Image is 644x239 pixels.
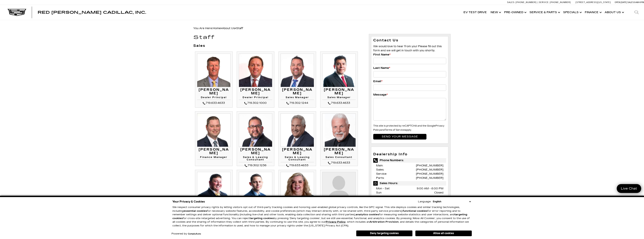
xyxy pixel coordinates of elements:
[171,233,201,235] div: Powered by
[376,172,387,175] span: Service:
[369,220,399,223] strong: Arbitration Provision
[172,206,472,228] p: We respect consumer privacy rights by letting visitors opt out of third-party tracking cookies an...
[239,113,272,147] img: Gil Archuleta
[416,172,443,175] a: [PHONE_NUMBER]
[236,27,243,30] span: Staff
[373,38,446,42] h3: Contact Us
[322,96,356,100] h4: Sales Manager
[373,134,426,140] input: Send your message
[322,113,356,147] img: Jim Williams
[373,79,382,83] label: Email
[193,27,243,30] span: You Are Here:
[197,148,231,155] h3: [PERSON_NAME]
[356,213,379,216] strong: analytics cookies
[322,172,356,205] img: Catherine Nichols
[281,54,314,87] img: Leif Clinard
[239,156,272,162] h4: Sales & Leasing Consultant
[416,164,443,167] a: [PHONE_NUMBER]
[38,11,146,14] a: Red [PERSON_NAME] Cadillac, Inc.
[376,164,383,167] span: Main:
[615,1,627,4] span: Open [DATE]
[281,156,314,162] h4: Sales & Leasing Consultant
[322,156,356,160] h4: Sales Consultant
[239,96,272,100] h4: Dealer Principal
[539,1,549,4] span: Service:
[281,172,314,205] img: Marilyn Wrixon
[322,54,356,87] img: Matt Canales
[197,96,231,100] h4: Dealer Principal
[373,153,446,156] h3: Dealership Info
[516,1,537,4] span: [PHONE_NUMBER]
[197,101,231,105] div: 719.633.4633
[403,209,427,212] strong: functional cookies
[326,220,346,223] u: Privacy Policy
[38,10,146,15] span: Red [PERSON_NAME] Cadillac, Inc.
[281,148,314,155] h3: [PERSON_NAME]
[376,191,382,194] span: Sun
[373,124,444,131] small: This site is protected by reCAPTCHA and the Google and apply.
[376,187,390,190] span: Mon - Sat
[281,163,314,168] div: 719.633.4633
[434,191,443,195] span: Closed
[281,113,314,147] img: Bruce Bettke
[376,176,384,180] span: Parts:
[356,230,413,236] button: Deny targeting cookies
[415,231,472,236] button: Allow all cookies
[250,217,274,220] strong: targeting cookies
[222,27,235,30] a: About Us
[322,88,356,96] h3: [PERSON_NAME]
[239,172,272,205] img: Tyler Bombardier
[322,101,356,105] div: 719.633.4633
[373,93,388,97] label: Message
[432,200,472,203] select: Language Select
[239,88,272,96] h3: [PERSON_NAME]
[629,5,644,20] div: Search
[627,1,634,4] span: Sales:
[197,88,231,96] h3: [PERSON_NAME]
[193,44,363,48] h3: Sales
[222,27,243,30] span: »
[576,1,611,4] a: [STREET_ADDRESS][US_STATE]
[281,96,314,100] h4: Sales Manager
[184,209,207,212] strong: essential cookies
[213,27,243,30] span: »
[462,5,489,20] a: EV Test Drive
[197,156,231,160] h4: Finance Manager
[603,5,625,20] a: About Us
[385,129,405,131] a: Terms of Service
[197,172,231,205] img: Job Smith
[373,158,446,163] span: Phone Numbers:
[528,5,561,20] a: Service & Parts
[239,148,272,155] h3: [PERSON_NAME]
[376,168,384,171] span: Sales:
[281,101,314,105] div: 719.302.1244
[619,186,639,191] span: Live Chat
[550,1,571,4] span: [PHONE_NUMBER]
[188,233,201,235] a: ComplyAuto
[213,27,221,30] a: Home
[193,35,363,40] h1: Staff
[583,5,603,20] a: Finance
[197,113,231,147] img: Ryan Gainer
[172,213,467,220] strong: targeting cookies
[416,176,443,180] a: [PHONE_NUMBER]
[239,54,272,87] img: Thom Buckley
[373,124,444,131] a: Privacy Policy
[322,148,356,155] h3: [PERSON_NAME]
[507,1,515,4] span: Sales:
[373,53,391,57] label: First Name
[239,101,272,105] div: 719.302.1000
[281,88,314,96] h3: [PERSON_NAME]
[416,168,443,171] a: [PHONE_NUMBER]
[197,54,231,87] img: Mike Jorgensen
[561,5,583,20] a: Specials
[634,1,644,4] span: 9 AM-6 PM
[417,187,443,191] span: 9:00 AM - 6:00 PM
[172,199,205,204] span: Your Privacy & Cookies
[373,45,442,52] span: We would love to hear from you! Please fill out this form and we will get in touch with you shortly.
[322,161,356,165] div: 719.633.4633
[239,163,272,168] div: 719.302.1236
[8,9,26,16] img: Cadillac Dark Logo with Cadillac White Text
[373,181,446,186] span: Sales Hours:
